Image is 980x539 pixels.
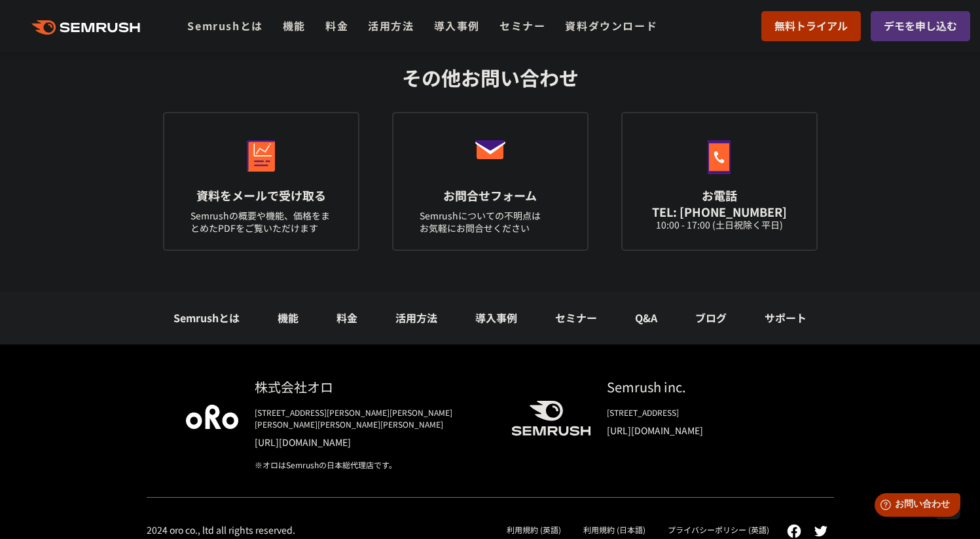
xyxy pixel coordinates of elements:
div: ※オロはSemrushの日本総代理店です。 [255,459,490,471]
a: サポート [765,310,807,325]
a: 機能 [278,310,299,325]
div: お問合せフォーム [420,187,561,204]
a: ブログ [695,310,727,325]
a: 導入事例 [475,310,517,325]
a: プライバシーポリシー (英語) [668,524,769,535]
span: 無料トライアル [774,18,848,35]
a: デモを申し込む [871,11,970,41]
a: 機能 [283,18,306,33]
div: TEL: [PHONE_NUMBER] [649,204,790,219]
a: Q&A [635,310,657,325]
a: セミナー [499,18,545,33]
div: Semrushの概要や機能、価格をまとめたPDFをご覧いただけます [191,210,332,234]
a: Semrushとは [173,310,240,325]
a: お問合せフォーム Semrushについての不明点はお気軽にお問合せください [392,112,589,251]
img: oro company [186,405,238,428]
a: 料金 [325,18,348,33]
img: facebook [787,524,801,538]
div: その他お問い合わせ [147,63,834,92]
a: 資料ダウンロード [565,18,657,33]
div: 株式会社オロ [255,377,490,396]
div: 10:00 - 17:00 (土日祝除く平日) [649,219,790,231]
img: twitter [814,526,827,536]
a: [URL][DOMAIN_NAME] [607,424,795,437]
a: Semrushとは [187,18,263,33]
div: [STREET_ADDRESS][PERSON_NAME][PERSON_NAME][PERSON_NAME][PERSON_NAME][PERSON_NAME] [255,407,490,430]
a: 活用方法 [395,310,437,325]
a: 利用規約 (日本語) [583,524,645,535]
a: 資料をメールで受け取る Semrushの概要や機能、価格をまとめたPDFをご覧いただけます [163,112,359,251]
div: Semrush inc. [607,377,795,396]
a: 無料トライアル [761,11,861,41]
a: [URL][DOMAIN_NAME] [255,436,490,449]
a: 活用方法 [368,18,414,33]
a: 利用規約 (英語) [507,524,561,535]
div: お電話 [649,187,790,204]
div: 資料をメールで受け取る [191,187,332,204]
a: 料金 [336,310,357,325]
a: 導入事例 [434,18,480,33]
a: セミナー [555,310,597,325]
iframe: Help widget launcher [863,488,966,525]
span: デモを申し込む [884,18,957,35]
div: 2024 oro co., ltd all rights reserved. [147,524,295,536]
div: [STREET_ADDRESS] [607,407,795,418]
div: Semrushについての不明点は お気軽にお問合せください [420,210,561,234]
